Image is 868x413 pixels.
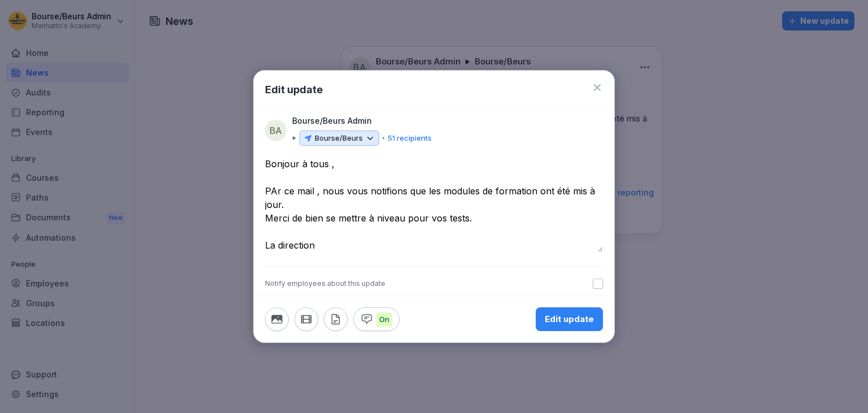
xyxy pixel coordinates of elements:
h1: Edit update [265,82,323,97]
p: Bourse/Beurs [315,133,363,144]
div: Edit update [545,313,594,325]
p: On [376,312,392,327]
button: On [353,307,400,331]
div: BA [265,120,287,141]
div: Notify employees about this update [265,279,385,289]
p: Bourse/Beurs Admin [292,115,372,127]
p: 51 recipients [388,133,432,144]
button: Edit update [536,307,603,331]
